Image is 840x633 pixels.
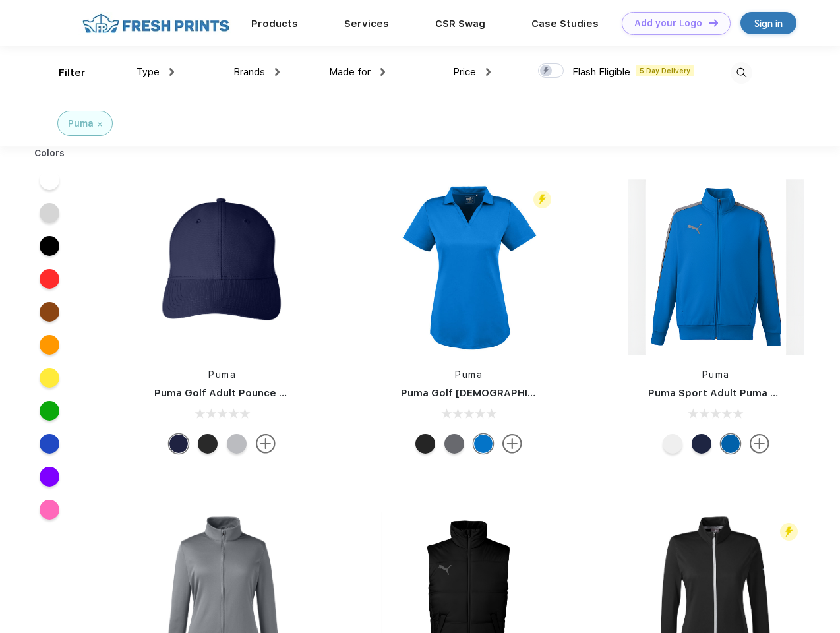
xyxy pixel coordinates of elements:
[169,68,174,76] img: dropdown.png
[136,66,160,78] span: Type
[169,434,189,454] div: Peacoat
[435,18,485,30] a: CSR Swag
[455,369,483,380] a: Puma
[663,434,682,454] div: White and Quiet Shade
[721,434,740,454] div: Lapis Blue
[572,66,630,78] span: Flash Eligible
[227,434,247,454] div: Quarry
[444,434,464,454] div: Quiet Shade
[24,146,75,160] div: Colors
[740,12,796,34] a: Sign in
[154,387,356,399] a: Puma Golf Adult Pounce Adjustable Cap
[256,434,276,454] img: more.svg
[473,434,493,454] div: Lapis Blue
[750,434,769,454] img: more.svg
[135,179,310,355] img: func=resize&h=266
[59,65,86,80] div: Filter
[233,66,265,78] span: Brands
[486,68,491,76] img: dropdown.png
[98,122,102,127] img: filter_cancel.svg
[780,523,798,541] img: flash_active_toggle.svg
[692,434,711,454] div: Peacoat
[68,117,94,131] div: Puma
[709,19,718,26] img: DT
[634,18,702,29] div: Add your Logo
[78,12,233,35] img: fo%20logo%202.webp
[198,434,218,454] div: Puma Black
[636,65,694,76] span: 5 Day Delivery
[415,434,435,454] div: Puma Black
[401,387,645,399] a: Puma Golf [DEMOGRAPHIC_DATA]' Icon Golf Polo
[208,369,236,380] a: Puma
[533,191,551,208] img: flash_active_toggle.svg
[502,434,522,454] img: more.svg
[628,179,804,355] img: func=resize&h=266
[702,369,730,380] a: Puma
[329,66,371,78] span: Made for
[275,68,280,76] img: dropdown.png
[344,18,389,30] a: Services
[381,179,556,355] img: func=resize&h=266
[754,16,783,31] div: Sign in
[251,18,298,30] a: Products
[453,66,476,78] span: Price
[731,62,752,84] img: desktop_search.svg
[380,68,385,76] img: dropdown.png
